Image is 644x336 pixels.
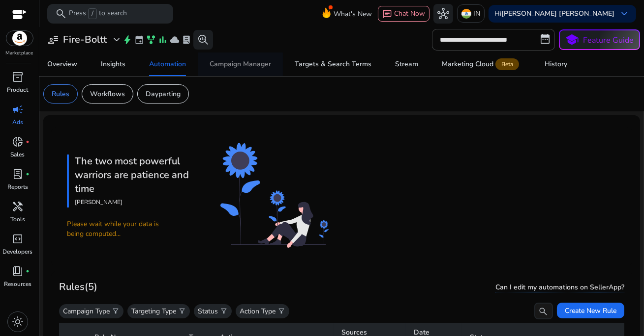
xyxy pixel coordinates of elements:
[494,10,614,17] p: Hi
[7,182,28,191] p: Reports
[618,8,630,20] span: keyboard_arrow_down
[4,280,31,288] p: Resources
[111,34,123,46] span: expand_more
[90,89,125,99] p: Workflows
[11,150,25,159] p: Sales
[565,33,580,47] span: school
[12,136,24,148] span: donut_small
[63,34,107,46] h3: Fire-Boltt
[583,34,634,46] p: Feature Guide
[7,85,29,94] p: Product
[12,168,24,180] span: lab_profile
[88,8,97,19] span: /
[170,35,180,45] span: cloud
[495,58,519,70] span: Beta
[220,307,228,315] span: filter_alt
[26,172,30,176] span: fiber_manual_record
[12,265,24,277] span: book_4
[146,35,156,45] span: family_history
[146,89,181,99] p: Dayparting
[6,50,33,57] p: Marketplace
[12,201,24,212] span: handyman
[395,61,418,68] div: Stream
[437,8,449,20] span: hub
[433,4,453,24] button: hub
[178,307,186,315] span: filter_alt
[6,31,33,46] img: amazon.svg
[501,9,614,18] b: [PERSON_NAME] [PERSON_NAME]
[182,35,191,45] span: lab_profile
[461,9,471,19] img: in.svg
[3,247,33,256] p: Developers
[55,8,67,20] span: search
[12,316,24,328] span: light_mode
[565,306,616,316] span: Create New Rule
[538,307,548,316] span: search
[26,269,30,273] span: fiber_manual_record
[47,34,59,46] span: user_attributes
[240,306,276,316] p: Action Type
[101,61,125,68] div: Insights
[75,155,201,196] h3: The two most powerful warriors are patience and time
[210,61,271,68] div: Campaign Manager
[26,140,30,144] span: fiber_manual_record
[131,306,176,316] p: Targeting Type
[12,103,24,115] span: campaign
[334,5,372,23] span: What's New
[277,307,285,315] span: filter_alt
[75,198,123,206] span: [PERSON_NAME]
[12,233,24,245] span: code_blocks
[378,6,429,22] button: chatChat Now
[63,306,110,316] p: Campaign Type
[559,29,640,50] button: schoolFeature Guide
[394,9,425,18] span: Chat Now
[295,61,371,68] div: Targets & Search Terms
[473,5,480,22] p: IN
[112,307,120,315] span: filter_alt
[442,60,521,68] div: Marketing Cloud
[382,9,392,19] span: chat
[67,219,205,239] span: Please wait while your data is being computed...
[197,34,209,46] span: search_insights
[10,215,25,224] p: Tools
[193,30,213,50] button: search_insights
[557,303,624,318] button: Create New Rule
[134,35,144,45] span: event
[59,281,97,293] h3: Rules (5)
[158,35,168,45] span: bar_chart
[123,35,132,45] span: bolt
[69,8,127,19] p: Press to search
[495,283,624,292] span: Can I edit my automations on SellerApp?
[52,89,69,99] p: Rules
[12,118,23,127] p: Ads
[12,71,24,83] span: inventory_2
[149,61,186,68] div: Automation
[47,61,77,68] div: Overview
[545,61,567,68] div: History
[198,306,218,316] p: Status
